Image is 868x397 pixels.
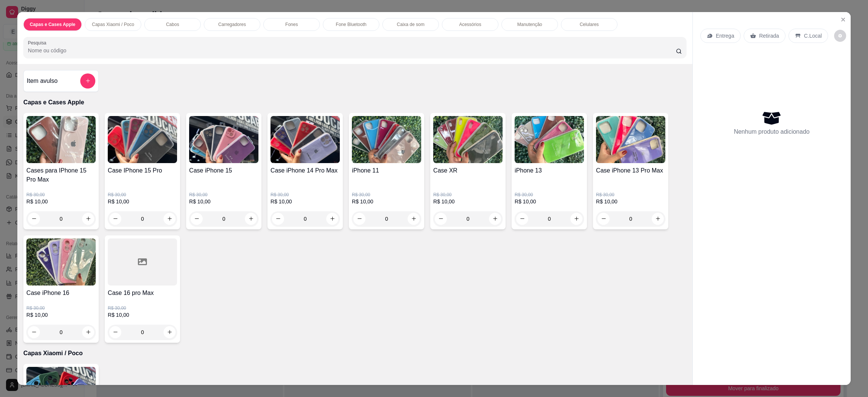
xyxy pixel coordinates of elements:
p: R$ 30,00 [108,305,177,311]
p: Capas e Cases Apple [23,98,686,107]
p: Fones [285,21,298,27]
p: R$ 10,00 [26,198,96,205]
p: Caixa de som [397,21,424,27]
p: R$ 10,00 [596,198,665,205]
h4: Case IPhone 15 Pro [108,166,177,175]
p: Nenhum produto adicionado [734,127,810,136]
p: R$ 30,00 [515,192,584,198]
p: Carregadores [218,21,246,27]
p: R$ 30,00 [189,192,258,198]
img: product-image [433,116,503,163]
p: R$ 10,00 [108,311,177,319]
h4: Cases para IPhone 15 Pro Max [26,166,96,184]
p: R$ 30,00 [433,192,503,198]
p: Retirada [759,32,779,40]
h4: Case iPhone 16 [26,289,96,298]
img: product-image [189,116,258,163]
p: R$ 10,00 [26,311,96,319]
p: Celulares [580,21,599,27]
h4: Case iPhone 13 Pro Max [596,166,665,175]
label: Pesquisa [28,40,49,46]
p: R$ 30,00 [26,305,96,311]
p: Entrega [716,32,734,40]
p: R$ 30,00 [352,192,421,198]
button: add-separate-item [80,73,95,89]
h4: Case XR [433,166,503,175]
p: Fone Bluetooth [336,21,366,27]
p: Capas e Cases Apple [30,21,75,27]
input: Pesquisa [28,47,676,54]
h4: iPhone 13 [515,166,584,175]
p: R$ 10,00 [270,198,340,205]
p: R$ 30,00 [108,192,177,198]
img: product-image [26,116,96,163]
p: C.Local [804,32,822,40]
img: product-image [270,116,340,163]
button: decrease-product-quantity [834,30,846,42]
img: product-image [515,116,584,163]
img: product-image [26,238,96,286]
p: R$ 30,00 [26,192,96,198]
p: Acessórios [459,21,481,27]
p: R$ 10,00 [515,198,584,205]
p: R$ 10,00 [189,198,258,205]
p: R$ 10,00 [108,198,177,205]
img: product-image [352,116,421,163]
p: Manutenção [517,21,542,27]
p: R$ 10,00 [433,198,503,205]
p: Capas Xiaomi / Poco [92,21,134,27]
h4: iPhone 11 [352,166,421,175]
img: product-image [596,116,665,163]
h4: Item avulso [27,76,58,86]
h4: Case iPhone 15 [189,166,258,175]
h4: Case 16 pro Max [108,289,177,298]
p: R$ 10,00 [352,198,421,205]
button: Close [837,14,849,26]
p: R$ 30,00 [596,192,665,198]
img: product-image [108,116,177,163]
p: R$ 30,00 [270,192,340,198]
p: Cabos [166,21,179,27]
p: Capas Xiaomi / Poco [23,349,686,358]
h4: Case iPhone 14 Pro Max [270,166,340,175]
